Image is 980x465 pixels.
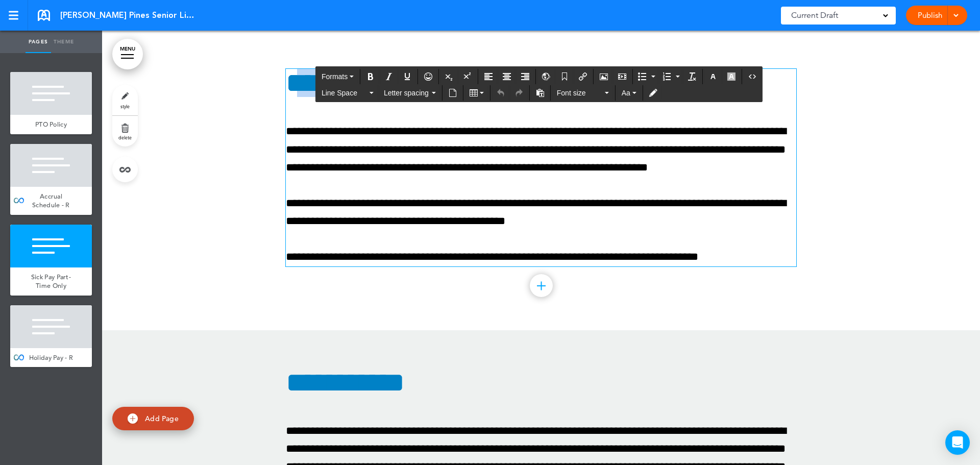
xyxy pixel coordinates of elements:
a: Accrual Schedule - R [10,187,92,215]
span: Accrual Schedule - R [32,192,70,210]
a: Pages [26,31,51,53]
div: Insert/Edit global anchor link [537,69,555,84]
span: Line Space [322,88,367,98]
a: style [112,85,138,115]
a: PTO Policy [10,115,92,134]
div: Anchor [556,69,573,84]
span: delete [118,134,132,140]
span: [PERSON_NAME] Pines Senior Living PTO [60,10,198,21]
div: Insert/edit airmason link [574,69,592,84]
span: Formats [322,72,348,81]
span: Letter spacing [384,88,430,98]
div: Subscript [440,69,458,84]
img: add.svg [128,413,138,424]
div: Underline [399,69,416,84]
span: Aa [622,89,630,97]
div: Open Intercom Messenger [945,430,970,455]
div: Italic [380,69,398,84]
span: Current Draft [791,8,838,22]
div: Superscript [459,69,476,84]
a: Sick Pay Part-Time Only [10,267,92,296]
a: Holiday Pay - R [10,348,92,368]
div: Insert/edit media [614,69,631,84]
div: Toggle Tracking Changes [645,85,662,101]
div: Align right [517,69,534,84]
span: Font size [557,88,603,98]
div: Insert document [444,85,461,101]
a: Publish [914,6,946,25]
div: Source code [744,69,761,84]
div: Align center [498,69,516,84]
div: Table [465,85,488,101]
div: Align left [480,69,497,84]
img: infinity_blue.svg [14,355,24,360]
span: Add Page [145,414,179,423]
div: Bullet list [634,69,658,84]
span: style [120,103,130,109]
div: Airmason image [595,69,612,84]
span: PTO Policy [35,120,67,129]
div: Numbered list [659,69,682,84]
span: Holiday Pay - R [29,353,73,362]
a: MENU [112,39,143,69]
div: Clear formatting [683,69,701,84]
div: Undo [492,85,509,101]
a: delete [112,116,138,146]
a: Theme [51,31,77,53]
img: infinity_blue.svg [14,198,24,203]
div: Redo [510,85,528,101]
span: Sick Pay Part-Time Only [31,273,71,290]
div: Bold [362,69,379,84]
div: Paste as text [531,85,549,101]
a: Add Page [112,407,194,431]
